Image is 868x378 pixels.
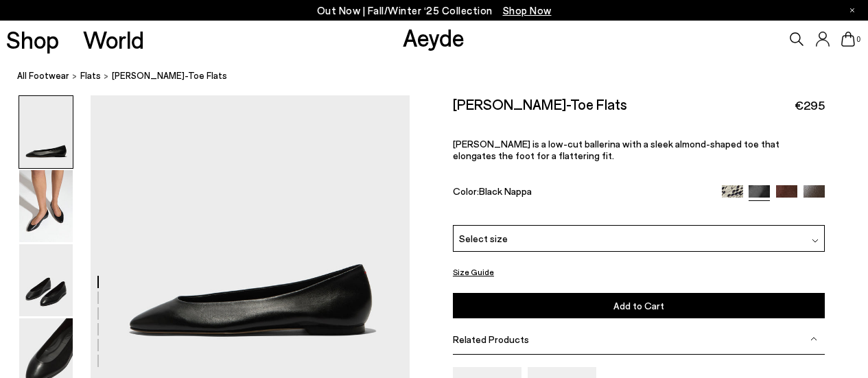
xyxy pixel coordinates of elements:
[17,58,868,95] nav: breadcrumb
[453,138,825,161] p: [PERSON_NAME] is a low-cut ballerina with a sleek almond-shaped toe that elongates the foot for a...
[83,27,144,51] a: World
[80,69,101,83] a: flats
[453,95,627,113] h2: [PERSON_NAME]-Toe Flats
[812,237,819,244] img: svg%3E
[112,69,227,83] span: [PERSON_NAME]-Toe Flats
[453,185,709,201] div: Color:
[19,96,73,168] img: Ellie Almond-Toe Flats - Image 1
[403,23,465,51] a: Aeyde
[453,333,529,345] span: Related Products
[479,185,532,197] span: Black Nappa
[810,335,817,342] img: svg%3E
[453,263,494,281] button: Size Guide
[80,70,101,81] span: flats
[613,300,664,311] span: Add to Cart
[17,69,69,83] a: All Footwear
[855,36,862,43] span: 0
[453,293,825,318] button: Add to Cart
[503,4,552,16] span: Navigate to /collections/new-in
[841,32,855,47] a: 0
[6,27,59,51] a: Shop
[19,244,73,316] img: Ellie Almond-Toe Flats - Image 3
[19,170,73,242] img: Ellie Almond-Toe Flats - Image 2
[459,231,508,246] span: Select size
[317,2,552,19] p: Out Now | Fall/Winter ‘25 Collection
[795,97,825,114] span: €295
